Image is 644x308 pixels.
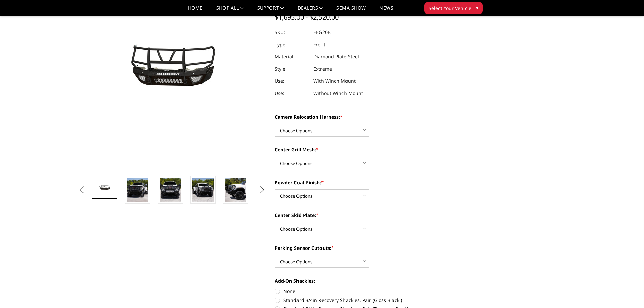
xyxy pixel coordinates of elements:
[275,297,461,304] label: Standard 3/4in Recovery Shackles, Pair (Gloss Black )
[257,185,267,195] button: Next
[379,6,393,16] a: News
[476,4,478,11] span: ▾
[275,179,461,186] label: Powder Coat Finish:
[275,113,461,120] label: Camera Relocation Harness:
[257,6,284,16] a: Support
[313,26,331,39] dd: EEG20B
[275,39,308,51] dt: Type:
[275,26,308,39] dt: SKU:
[313,51,359,63] dd: Diamond Plate Steel
[275,146,461,153] label: Center Grill Mesh:
[127,178,148,202] img: 2020-2023 GMC 2500-3500 - T2 Series - Extreme Front Bumper (receiver or winch)
[275,244,461,252] label: Parking Sensor Cutouts:
[275,87,308,99] dt: Use:
[225,178,246,202] img: 2020-2023 GMC 2500-3500 - T2 Series - Extreme Front Bumper (receiver or winch)
[275,63,308,75] dt: Style:
[275,75,308,87] dt: Use:
[275,51,308,63] dt: Material:
[313,39,325,51] dd: Front
[313,63,332,75] dd: Extreme
[297,6,323,16] a: Dealers
[275,212,461,219] label: Center Skid Plate:
[275,277,461,284] label: Add-On Shackles:
[275,288,461,295] label: None
[313,75,356,87] dd: With Winch Mount
[160,178,181,202] img: 2020-2023 GMC 2500-3500 - T2 Series - Extreme Front Bumper (receiver or winch)
[424,2,483,14] button: Select Your Vehicle
[94,183,115,193] img: 2020-2023 GMC 2500-3500 - T2 Series - Extreme Front Bumper (receiver or winch)
[192,178,214,202] img: 2020-2023 GMC 2500-3500 - T2 Series - Extreme Front Bumper (receiver or winch)
[188,6,202,16] a: Home
[336,6,366,16] a: SEMA Show
[313,87,363,99] dd: Without Winch Mount
[429,5,471,12] span: Select Your Vehicle
[216,6,244,16] a: shop all
[77,185,87,195] button: Previous
[275,13,339,22] span: $1,695.00 - $2,520.00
